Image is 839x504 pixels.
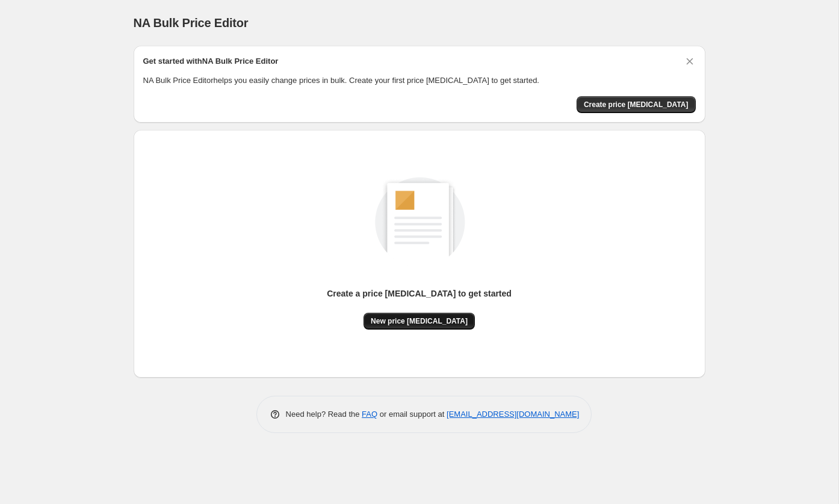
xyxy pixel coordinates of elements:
h2: Get started with NA Bulk Price Editor [143,55,279,67]
span: New price [MEDICAL_DATA] [371,316,468,326]
span: NA Bulk Price Editor [134,16,249,29]
button: New price [MEDICAL_DATA] [364,313,475,330]
span: Create price [MEDICAL_DATA] [584,100,689,109]
button: Dismiss card [684,55,696,67]
p: NA Bulk Price Editor helps you easily change prices in bulk. Create your first price [MEDICAL_DAT... [143,75,696,87]
span: Need help? Read the [286,410,362,419]
span: or email support at [377,410,447,419]
a: FAQ [362,410,377,419]
a: [EMAIL_ADDRESS][DOMAIN_NAME] [447,410,579,419]
button: Create price change job [577,96,696,113]
p: Create a price [MEDICAL_DATA] to get started [327,287,512,300]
